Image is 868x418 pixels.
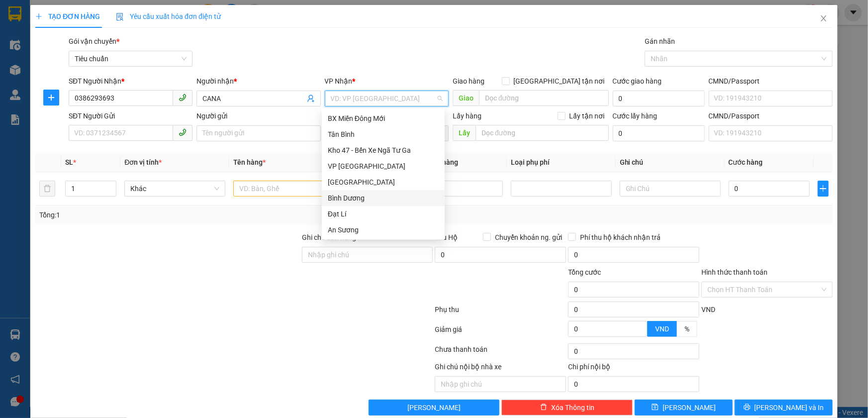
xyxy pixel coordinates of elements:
span: TẠO ĐƠN HÀNG [35,12,100,20]
div: Bình Dương [322,190,445,206]
span: Giao hàng [453,77,484,85]
span: TH1509250007 - [55,39,129,66]
span: save [652,404,659,412]
input: Dọc đường [476,125,609,141]
span: Cước hàng [729,158,763,166]
div: Giảm giá [434,324,568,341]
span: [GEOGRAPHIC_DATA] tận nơi [510,76,609,87]
span: % [684,325,689,333]
span: Gửi: [55,5,131,27]
span: SL [65,158,73,166]
span: Khác [130,181,219,196]
span: Đơn vị tính [124,158,162,166]
label: Ghi chú đơn hàng [302,233,357,241]
span: printer [744,404,751,412]
div: Tân Bình [322,126,445,142]
div: SĐT Người Gửi [69,110,193,121]
span: VND [655,325,669,333]
div: VP [GEOGRAPHIC_DATA] [328,161,439,172]
button: plus [818,181,829,197]
div: Thủ Đức [322,174,445,190]
span: Xóa Thông tin [551,402,594,413]
span: 12:08:52 [DATE] [64,57,122,66]
span: [PERSON_NAME] [55,16,131,27]
span: Yêu cầu xuất hóa đơn điện tử [116,12,221,20]
span: phone [179,128,187,136]
span: VP Nhận [325,77,353,85]
input: 0 [422,181,503,197]
span: Lấy tận nơi [566,110,609,121]
img: icon [116,13,124,21]
input: Cước giao hàng [613,91,705,106]
div: Tân Bình [328,129,439,140]
span: plus [35,13,42,20]
input: Ghi chú đơn hàng [302,247,433,263]
span: Tên hàng [233,158,266,166]
span: [PERSON_NAME] [663,402,716,413]
th: Ghi chú [616,153,725,172]
div: Tổng: 1 [39,209,335,220]
div: BX Miền Đông Mới [322,110,445,126]
span: Tổng cước [568,268,601,276]
button: save[PERSON_NAME] [635,400,733,416]
span: plus [818,185,828,193]
div: Phụ thu [434,304,568,321]
div: VP Đà Lạt [322,158,445,174]
input: Nhập ghi chú [435,376,566,392]
span: VND [701,306,715,313]
span: plus [44,94,59,102]
div: An Sương [322,222,445,238]
span: [PERSON_NAME] và In [755,402,824,413]
div: An Sương [328,224,439,235]
button: printer[PERSON_NAME] và In [735,400,833,416]
div: Ghi chú nội bộ nhà xe [435,361,566,376]
label: Cước lấy hàng [613,112,658,120]
span: close [820,14,828,22]
div: Đạt Lí [322,206,445,222]
div: Đạt Lí [328,209,439,219]
span: user-add [307,95,315,103]
span: delete [540,404,547,412]
div: BX Miền Đông Mới [328,113,439,124]
div: Chưa thanh toán [434,344,568,361]
span: [PERSON_NAME] [407,402,461,413]
span: Lấy [453,125,476,141]
label: Cước giao hàng [613,77,662,85]
div: CMND/Passport [709,76,833,87]
span: C TIÊN - 0817545123 [55,29,132,37]
span: thuyduyen.tienoanh - In: [55,48,129,66]
button: delete [39,181,55,197]
span: Giao [453,90,479,106]
button: Close [810,5,838,33]
div: [GEOGRAPHIC_DATA] [328,177,439,188]
input: VD: Bàn, Ghế [233,181,334,197]
span: Phí thu hộ khách nhận trả [576,232,665,243]
div: Người gửi [196,110,320,121]
input: Dọc đường [479,90,609,106]
input: Ghi Chú [620,181,721,197]
span: phone [179,94,187,102]
span: Chuyển khoản ng. gửi [491,232,566,243]
div: Bình Dương [328,193,439,204]
div: SĐT Người Nhận [69,76,193,87]
div: Chi phí nội bộ [568,361,699,376]
label: Hình thức thanh toán [701,268,768,276]
span: Tiêu chuẩn [75,51,187,66]
th: Loại phụ phí [507,153,616,172]
div: Người nhận [196,76,320,87]
span: Thu Hộ [435,233,458,241]
div: Kho 47 - Bến Xe Ngã Tư Ga [322,142,445,158]
button: [PERSON_NAME] [369,400,500,416]
div: CMND/Passport [709,110,833,121]
strong: Nhận: [20,72,132,125]
button: deleteXóa Thông tin [501,400,633,416]
span: Gói vận chuyển [69,37,119,45]
button: plus [43,90,59,105]
span: Lấy hàng [453,112,482,120]
input: Cước lấy hàng [613,125,705,141]
label: Gán nhãn [645,37,675,45]
div: Kho 47 - Bến Xe Ngã Tư Ga [328,145,439,156]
